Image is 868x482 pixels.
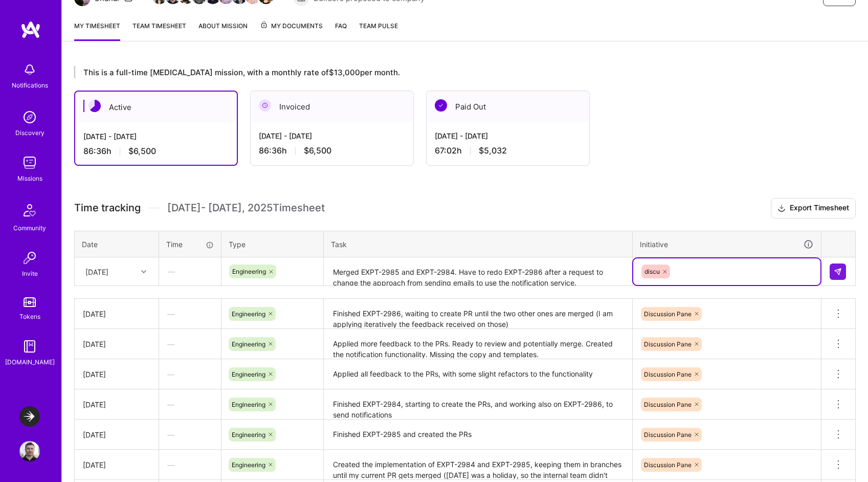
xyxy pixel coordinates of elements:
[19,59,40,80] img: bell
[159,300,221,327] div: —
[232,310,265,318] span: Engineering
[19,441,40,462] img: User Avatar
[325,258,631,286] textarea: Merged EXPT-2985 and EXPT-2984. Have to redo EXPT-2986 after a request to change the approach fro...
[83,429,150,440] div: [DATE]
[325,451,631,479] textarea: Created the implementation of EXPT-2984 and EXPT-2985, keeping them in branches until my current ...
[435,145,581,156] div: 67:02 h
[232,431,265,439] span: Engineering
[435,99,447,112] img: Paid Out
[644,268,660,275] span: discu
[159,391,221,418] div: —
[83,369,150,380] div: [DATE]
[304,145,331,156] span: $6,500
[830,264,847,280] div: null
[260,20,323,32] span: My Documents
[644,340,692,348] span: Discussion Pane
[15,127,44,138] div: Discovery
[167,202,325,214] span: [DATE] - [DATE] , 2025 Timesheet
[141,269,146,274] i: icon Chevron
[74,202,141,214] span: Time tracking
[166,239,214,250] div: Time
[19,248,40,268] img: Invite
[22,268,38,279] div: Invite
[132,20,186,41] a: Team timesheet
[359,20,398,41] a: Team Pulse
[325,421,631,449] textarea: Finished EXPT-2985 and created the PRs
[221,231,324,257] th: Type
[324,231,633,257] th: Task
[83,131,229,142] div: [DATE] - [DATE]
[359,22,398,30] span: Team Pulse
[644,431,692,439] span: Discussion Pane
[17,406,42,427] a: LaunchDarkly: Experimentation Delivery Team
[75,92,237,123] div: Active
[19,311,40,322] div: Tokens
[259,145,405,156] div: 86:36 h
[232,401,265,408] span: Engineering
[74,66,812,78] div: This is a full-time [MEDICAL_DATA] mission, with a monthly rate of $13,000 per month.
[159,421,221,448] div: —
[12,80,48,91] div: Notifications
[19,152,40,173] img: teamwork
[259,99,271,112] img: Invoiced
[159,451,221,478] div: —
[83,459,150,470] div: [DATE]
[644,370,692,378] span: Discussion Pane
[75,231,159,257] th: Date
[83,339,150,349] div: [DATE]
[325,330,631,358] textarea: Applied more feedback to the PRs. Ready to review and potentially merge. Created the notification...
[427,91,589,122] div: Paid Out
[17,198,42,223] img: Community
[325,300,631,328] textarea: Finished EXPT-2986, waiting to create PR until the two other ones are merged (I am applying itera...
[17,173,42,184] div: Missions
[19,107,40,127] img: discovery
[479,145,507,156] span: $5,032
[251,91,413,122] div: Invoiced
[24,297,36,307] img: tokens
[198,20,248,41] a: About Mission
[19,406,40,427] img: LaunchDarkly: Experimentation Delivery Team
[335,20,347,41] a: FAQ
[644,461,692,469] span: Discussion Pane
[13,223,46,233] div: Community
[644,310,692,318] span: Discussion Pane
[159,361,221,388] div: —
[777,203,786,214] i: icon Download
[232,268,266,275] span: Engineering
[159,331,221,358] div: —
[325,390,631,419] textarea: Finished EXPT-2984, starting to create the PRs, and working also on EXPT-2986, to send notifications
[128,146,156,157] span: $6,500
[88,100,101,112] img: Active
[640,238,814,250] div: Initiative
[325,360,631,388] textarea: Applied all feedback to the PRs, with some slight refactors to the functionality
[232,461,265,469] span: Engineering
[5,357,55,367] div: [DOMAIN_NAME]
[19,336,40,357] img: guide book
[85,266,108,277] div: [DATE]
[771,198,856,218] button: Export Timesheet
[74,20,120,41] a: My timesheet
[17,441,42,462] a: User Avatar
[160,258,220,285] div: —
[232,370,265,378] span: Engineering
[20,20,41,39] img: logo
[259,130,405,141] div: [DATE] - [DATE]
[83,399,150,410] div: [DATE]
[83,146,229,157] div: 86:36 h
[435,130,581,141] div: [DATE] - [DATE]
[644,401,692,408] span: Discussion Pane
[834,268,842,276] img: Submit
[260,20,323,41] a: My Documents
[232,340,265,348] span: Engineering
[83,309,150,319] div: [DATE]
